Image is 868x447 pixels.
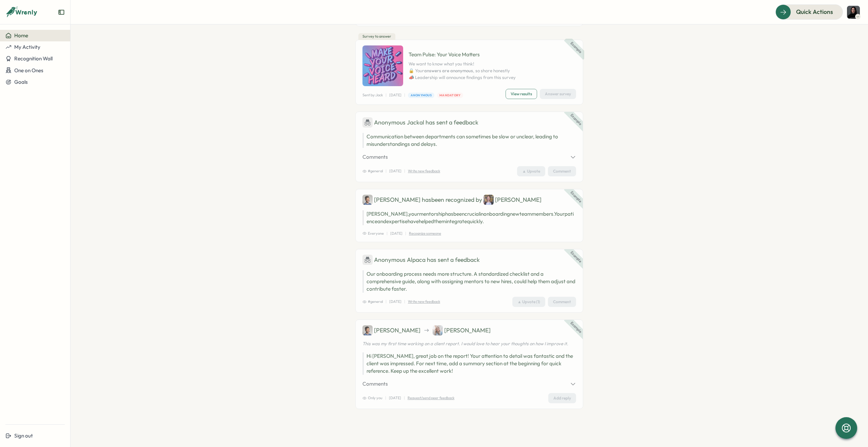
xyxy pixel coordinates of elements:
img: Mary [484,195,494,205]
button: Comments [362,380,576,388]
p: | [386,299,387,305]
p: | [404,299,405,305]
img: Carlos [362,195,373,205]
div: has sent a feedback [362,255,576,265]
img: Lisa Scherer [847,6,860,19]
img: Carlos [362,325,373,335]
p: [DATE] [389,92,401,98]
p: Write new feedback [408,168,440,174]
span: #general [362,299,383,305]
span: Sign out [14,432,33,439]
button: Expand sidebar [58,9,65,16]
p: [PERSON_NAME], your mentorship has been crucial in onboarding new team members. Your patience and... [362,210,576,225]
span: Anonymous [411,93,432,98]
span: Comments [362,380,388,388]
div: [PERSON_NAME] [484,195,541,205]
p: | [404,92,405,98]
p: | [404,395,405,401]
span: #general [362,168,383,174]
p: [DATE] [390,231,402,236]
p: Request/send peer feedback [408,395,454,401]
img: Survey Image [362,45,403,86]
button: Comments [362,153,576,161]
span: Goals [14,79,28,85]
span: One on Ones [14,67,43,74]
p: Communication between departments can sometimes be slow or unclear, leading to misunderstandings ... [367,133,576,148]
p: | [386,168,387,174]
p: [DATE] [389,395,401,401]
p: Hi [PERSON_NAME], great job on the report! Your attention to detail was fantastic and the client ... [362,352,576,375]
div: Anonymous Jackal [362,117,424,128]
p: | [385,395,386,401]
p: We want to know what you think! 🔒 Your , so share honestly 📣 Leadership will announce findings fr... [409,61,516,80]
span: Home [14,32,28,39]
span: Quick Actions [796,7,833,16]
p: Team Pulse: Your Voice Matters [409,51,516,58]
div: [PERSON_NAME] has been recognized by [362,195,576,205]
p: This was my first time working on a client report. I would love to hear your thoughts on how I im... [362,341,576,347]
p: Sent by: Jack [362,92,383,98]
span: answers are anonymous [424,68,473,73]
span: Comments [362,153,388,161]
p: Our onboarding process needs more structure. A standardized checklist and a comprehensive guide, ... [367,270,576,293]
p: | [405,231,406,236]
p: Recognize someone [409,231,441,236]
div: Survey to answer [358,33,395,40]
span: View results [511,89,532,99]
p: | [387,231,388,236]
img: Megan [433,325,443,335]
div: Anonymous Alpaca [362,255,426,265]
div: [PERSON_NAME] [362,325,420,335]
span: My Activity [14,44,40,50]
p: | [386,92,387,98]
span: Only you [362,395,382,401]
span: Mandatory [439,93,460,98]
p: | [404,168,405,174]
a: Add reply [548,393,576,403]
button: Quick Actions [775,4,843,19]
div: [PERSON_NAME] [433,325,491,335]
p: [DATE] [389,168,401,174]
button: View results [506,89,537,99]
p: Write new feedback [408,299,440,305]
div: has sent a feedback [362,117,576,128]
span: Recognition Wall [14,55,53,62]
span: Everyone [362,231,384,236]
p: [DATE] [389,299,401,305]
